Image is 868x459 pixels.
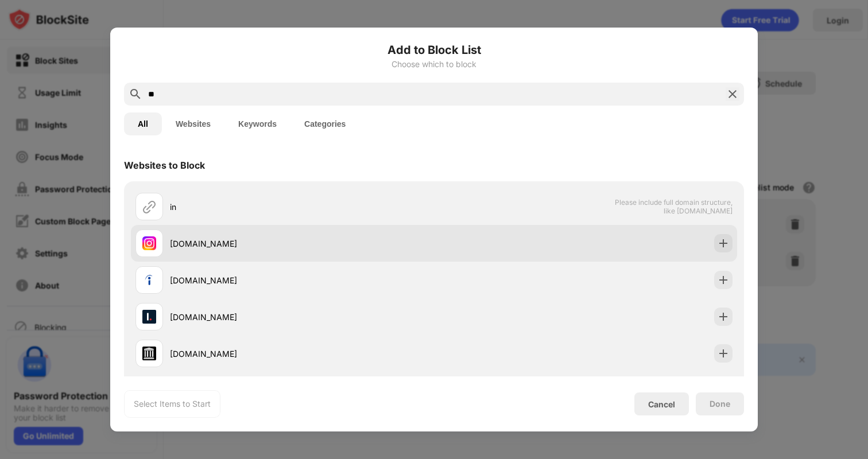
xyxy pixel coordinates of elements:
div: Choose which to block [124,60,744,69]
img: search-close [726,87,739,101]
img: favicons [142,310,156,324]
button: Keywords [224,112,290,135]
span: Please include full domain structure, like [DOMAIN_NAME] [614,198,733,215]
img: favicons [142,236,156,250]
div: Cancel [648,399,675,409]
button: All [124,112,162,135]
img: favicons [142,273,156,287]
h6: Add to Block List [124,41,744,59]
div: [DOMAIN_NAME] [170,311,434,323]
button: Websites [162,112,224,135]
div: [DOMAIN_NAME] [170,348,434,360]
div: Websites to Block [124,160,205,171]
div: [DOMAIN_NAME] [170,274,434,286]
button: Categories [290,112,359,135]
div: [DOMAIN_NAME] [170,238,434,250]
img: url.svg [142,200,156,213]
div: Select Items to Start [134,398,211,410]
div: Done [710,399,730,409]
img: search.svg [129,87,142,101]
div: in [170,201,434,213]
img: favicons [142,347,156,360]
